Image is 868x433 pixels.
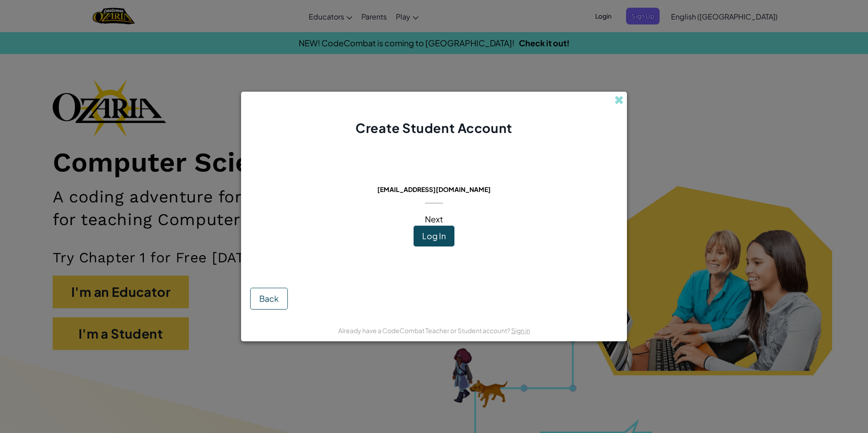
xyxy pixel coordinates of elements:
span: [EMAIL_ADDRESS][DOMAIN_NAME] [377,185,491,193]
span: Create Student Account [355,120,512,136]
button: Back [250,288,288,310]
span: Log In [422,231,446,241]
button: Log In [414,226,454,246]
span: Back [259,293,279,304]
a: Sign in [511,326,530,335]
span: Already have a CodeCombat Teacher or Student account? [338,326,511,335]
span: This email is already in use: [370,172,498,183]
span: Next [425,214,443,224]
